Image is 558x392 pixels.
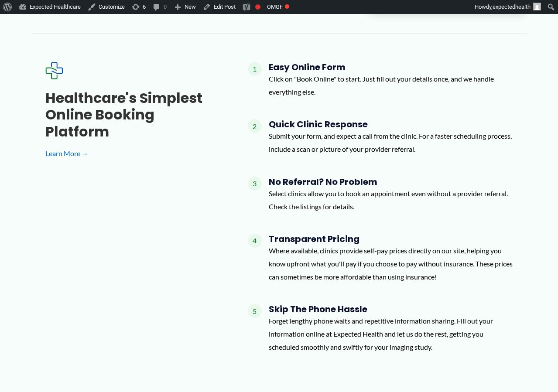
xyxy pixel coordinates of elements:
[45,90,220,140] h3: Healthcare's simplest online booking platform
[45,62,63,79] img: Expected Healthcare Logo
[269,244,513,283] p: Where available, clinics provide self-pay prices directly on our site, helping you know upfront w...
[255,4,260,10] div: Focus keyphrase not set
[248,62,262,76] span: 1
[269,119,513,130] h4: Quick Clinic Response
[493,3,531,10] span: expectedhealth
[269,187,513,213] p: Select clinics allow you to book an appointment even without a provider referral. Check the listi...
[248,119,262,133] span: 2
[269,234,513,244] h4: Transparent Pricing
[269,72,513,98] p: Click on "Book Online" to start. Just fill out your details once, and we handle everything else.
[269,304,513,314] h4: Skip the Phone Hassle
[269,130,513,155] p: Submit your form, and expect a call from the clinic. For a faster scheduling process, include a s...
[269,62,513,72] h4: Easy Online Form
[248,304,262,318] span: 5
[269,177,513,187] h4: No Referral? No Problem
[248,234,262,248] span: 4
[45,147,220,160] a: Learn More →
[269,314,513,353] p: Forget lengthy phone waits and repetitive information sharing. Fill out your information online a...
[248,177,262,191] span: 3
